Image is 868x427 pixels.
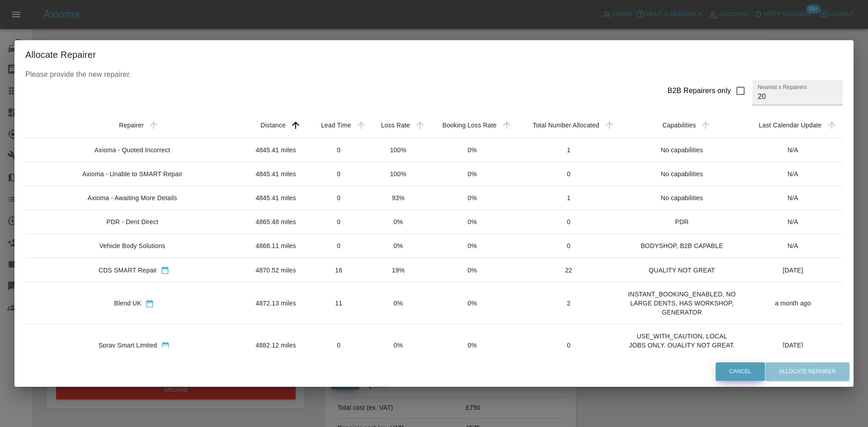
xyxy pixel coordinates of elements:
[743,234,843,258] td: N/A
[309,282,369,324] td: 11
[621,324,743,366] td: USE_WITH_CAUTION, LOCAL JOBS ONLY, QUALITY NOT GREAT, HAS WORKSHOP, WHEELS
[533,122,599,129] div: Total Number Allocated
[428,138,517,162] td: 0%
[621,282,743,324] td: INSTANT_BOOKING_ENABLED, NO LARGE DENTS, HAS WORKSHOP, GENERATOR
[114,299,141,308] div: Blend UK
[25,69,843,80] p: Please provide the new repairer.
[369,282,428,324] td: 0%
[369,258,428,282] td: 19%
[14,40,854,69] h2: Allocate Repairer
[621,258,743,282] td: QUALITY NOT GREAT
[517,234,621,258] td: 0
[99,266,157,275] div: CDS SMART Repair
[662,122,696,129] div: Capabilities
[381,122,410,129] div: Loss Rate
[621,186,743,210] td: No capabilities
[94,145,170,155] div: Axioma - Quoted Incorrect
[309,162,369,186] td: 0
[243,138,308,162] td: 4845.41 miles
[517,186,621,210] td: 1
[517,162,621,186] td: 0
[369,138,428,162] td: 100%
[369,162,428,186] td: 100%
[243,210,308,234] td: 4865.48 miles
[428,210,517,234] td: 0%
[428,258,517,282] td: 0%
[621,162,743,186] td: No capabilities
[99,241,165,250] div: Vehicle Body Solutions
[369,186,428,210] td: 93%
[369,210,428,234] td: 0%
[621,210,743,234] td: PDR
[667,85,731,96] div: B2B Repairers only
[106,217,158,226] div: PDR - Dent Direct
[428,186,517,210] td: 0%
[517,210,621,234] td: 0
[369,234,428,258] td: 0%
[309,324,369,366] td: 0
[99,341,157,350] div: Spray Smart Limited
[88,193,177,202] div: Axioma - Awaiting More Details
[321,122,351,129] div: Lead Time
[369,324,428,366] td: 0%
[428,324,517,366] td: 0%
[743,210,843,234] td: N/A
[621,138,743,162] td: No capabilities
[309,234,369,258] td: 0
[309,210,369,234] td: 0
[743,324,843,366] td: [DATE]
[621,234,743,258] td: BODYSHOP, B2B CAPABLE
[517,258,621,282] td: 22
[243,234,308,258] td: 4868.11 miles
[309,138,369,162] td: 0
[743,138,843,162] td: N/A
[517,282,621,324] td: 2
[119,122,144,129] div: Repairer
[428,162,517,186] td: 0%
[82,169,182,178] div: Axioma - Unable to SMART Repair
[517,324,621,366] td: 0
[758,83,807,91] label: Nearest x Repairers
[743,282,843,324] td: a month ago
[243,186,308,210] td: 4845.41 miles
[260,122,286,129] div: Distance
[243,324,308,366] td: 4882.12 miles
[428,282,517,324] td: 0%
[759,122,821,129] div: Last Calendar Update
[309,258,369,282] td: 16
[243,282,308,324] td: 4872.13 miles
[743,186,843,210] td: N/A
[442,122,496,129] div: Booking Loss Rate
[743,258,843,282] td: [DATE]
[243,258,308,282] td: 4870.52 miles
[428,234,517,258] td: 0%
[309,186,369,210] td: 0
[743,162,843,186] td: N/A
[517,138,621,162] td: 1
[243,162,308,186] td: 4845.41 miles
[716,362,765,381] button: Cancel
